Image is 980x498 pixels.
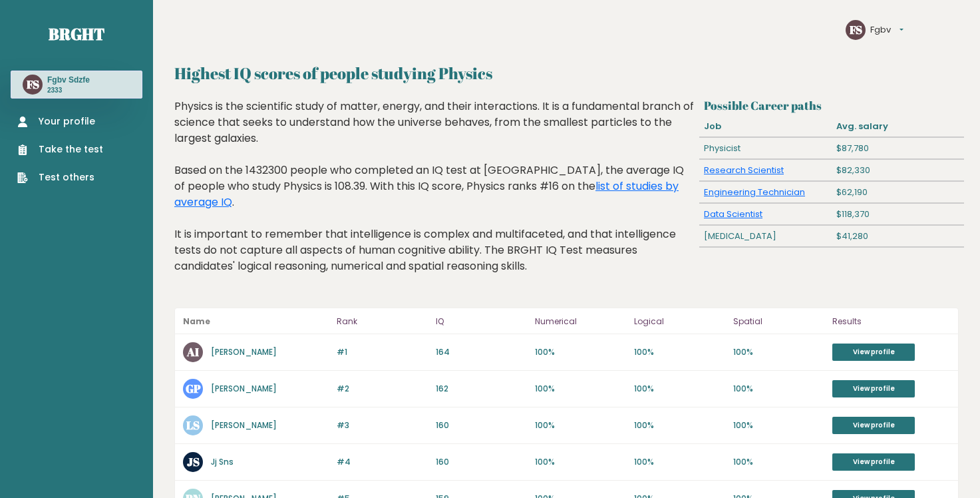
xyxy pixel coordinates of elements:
p: 100% [535,419,626,431]
div: Avg. salary [832,116,964,137]
p: 100% [733,419,824,431]
div: Job [699,116,832,137]
a: Jj Sns [211,456,234,467]
p: 164 [436,346,527,358]
p: 100% [634,346,725,358]
div: $82,330 [832,160,964,181]
text: AI [186,344,199,360]
p: #4 [337,456,428,468]
text: JS [187,454,200,469]
div: $118,370 [832,204,964,225]
p: 100% [634,456,725,468]
p: 100% [535,383,626,395]
a: Research Scientist [704,164,784,176]
div: Physics is the scientific study of matter, energy, and their interactions. It is a fundamental br... [174,99,694,294]
div: $62,190 [832,182,964,203]
p: 100% [634,383,725,395]
a: Your profile [17,115,103,128]
a: Brght [49,23,104,45]
b: Name [183,316,210,327]
p: 162 [436,383,527,395]
h2: Highest IQ scores of people studying Physics [174,61,959,85]
a: Test others [17,170,103,184]
p: #3 [337,419,428,431]
a: View profile [832,380,915,397]
p: IQ [436,314,527,330]
p: 100% [733,383,824,395]
h3: Fgbv Sdzfe [47,75,90,85]
h3: Possible Career paths [704,99,959,113]
div: $87,780 [832,138,964,159]
p: Numerical [535,314,626,330]
a: View profile [832,344,915,361]
a: Data Scientist [704,208,762,220]
a: [PERSON_NAME] [211,346,277,358]
a: View profile [832,417,915,434]
p: Logical [634,314,725,330]
p: 160 [436,456,527,468]
a: Take the test [17,142,103,156]
p: 100% [733,346,824,358]
a: View profile [832,453,915,471]
a: list of studies by average IQ [174,178,679,210]
p: 2333 [47,86,90,95]
a: [PERSON_NAME] [211,419,277,431]
div: $41,280 [832,226,964,247]
p: 100% [535,346,626,358]
p: #2 [337,383,428,395]
p: 160 [436,419,527,431]
text: FS [850,22,862,37]
text: FS [27,77,39,92]
p: Results [832,314,950,330]
div: [MEDICAL_DATA] [699,226,832,247]
text: LS [186,417,200,433]
p: #1 [337,346,428,358]
button: Fgbv [870,23,903,37]
a: [PERSON_NAME] [211,383,277,394]
p: Spatial [733,314,824,330]
p: 100% [733,456,824,468]
text: GP [186,381,201,396]
p: Rank [337,314,428,330]
p: 100% [634,419,725,431]
div: Physicist [699,138,832,159]
a: Engineering Technician [704,186,805,198]
p: 100% [535,456,626,468]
